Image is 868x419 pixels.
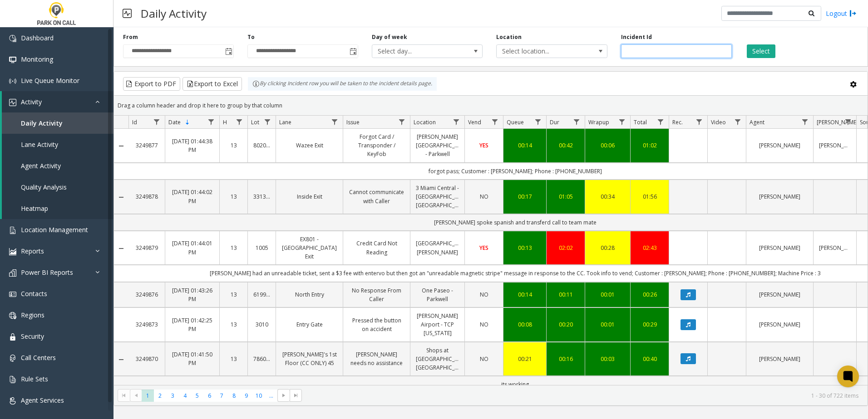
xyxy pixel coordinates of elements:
[225,320,242,329] a: 13
[261,116,274,128] a: Lot Filter Menu
[470,141,498,150] a: YES
[496,33,522,41] label: Location
[9,248,16,255] img: 'icon'
[134,290,159,299] a: 3249876
[655,116,667,128] a: Total Filter Menu
[281,290,337,299] a: North Entry
[799,116,811,128] a: Agent Filter Menu
[732,116,744,128] a: Video Filter Menu
[372,33,407,41] label: Day of week
[248,77,437,91] div: By clicking Incident row you will be taken to the incident details page.
[290,389,302,402] span: Go to the last page
[552,290,579,299] a: 00:11
[253,244,270,252] a: 1005
[591,244,625,252] a: 00:28
[636,192,663,201] div: 01:56
[747,44,775,58] button: Select
[228,390,240,402] span: Page 8
[349,286,404,303] a: No Response From Caller
[2,112,113,134] a: Daily Activity
[819,244,851,252] a: [PERSON_NAME]
[672,118,683,126] span: Rec.
[416,312,459,338] a: [PERSON_NAME] Airport - TCP [US_STATE]
[21,55,53,63] span: Monitoring
[509,290,541,299] a: 00:14
[9,355,16,362] img: 'icon'
[253,290,270,299] a: 619921
[349,316,404,333] a: Pressed the button on accident
[509,355,541,363] a: 00:21
[470,290,498,299] a: NO
[552,192,579,201] div: 01:05
[591,290,625,299] a: 00:01
[225,290,242,299] a: 13
[552,320,579,329] div: 00:20
[509,141,541,150] div: 00:14
[636,290,663,299] a: 00:26
[252,80,260,88] img: infoIcon.svg
[225,355,242,363] a: 13
[253,192,270,201] a: 331360
[171,188,214,205] a: [DATE] 01:44:02 PM
[21,311,44,319] span: Regions
[588,118,609,126] span: Wrapup
[9,99,16,106] img: 'icon'
[470,355,498,363] a: NO
[591,192,625,201] a: 00:34
[468,118,481,126] span: Vend
[349,350,404,367] a: [PERSON_NAME] needs no assistance
[636,320,663,329] a: 00:29
[21,119,63,127] span: Daily Activity
[134,355,159,363] a: 3249870
[2,134,113,155] a: Lane Activity
[168,118,181,126] span: Date
[552,244,579,252] div: 02:02
[479,244,488,252] span: YES
[223,45,233,58] span: Toggle popup
[134,320,159,329] a: 3249873
[349,239,404,256] a: Credit Card Not Reading
[416,132,459,159] a: [PERSON_NAME][GEOGRAPHIC_DATA] - Parkwell
[281,141,337,150] a: Wazee Exit
[265,390,277,402] span: Page 11
[171,239,214,256] a: [DATE] 01:44:01 PM
[253,390,265,402] span: Page 10
[9,78,16,85] img: 'icon'
[636,355,663,363] div: 00:40
[21,332,44,341] span: Security
[849,9,857,18] img: logout
[634,118,647,126] span: Total
[21,76,79,85] span: Live Queue Monitor
[450,116,463,128] a: Location Filter Menu
[184,119,191,126] span: Sortable
[509,244,541,252] a: 00:13
[636,244,663,252] a: 02:43
[21,183,67,191] span: Quality Analysis
[114,142,128,150] a: Collapse Details
[621,33,652,41] label: Incident Id
[182,77,242,91] button: Export to Excel
[509,320,541,329] a: 00:08
[21,204,48,213] span: Heatmap
[281,320,337,329] a: Entry Gate
[21,375,48,383] span: Rule Sets
[591,141,625,150] a: 00:06
[532,116,544,128] a: Queue Filter Menu
[123,2,132,24] img: pageIcon
[240,390,252,402] span: Page 9
[9,56,16,63] img: 'icon'
[480,193,488,200] span: NO
[329,116,341,128] a: Lane Filter Menu
[489,116,501,128] a: Vend Filter Menu
[552,141,579,150] div: 00:42
[616,116,628,128] a: Wrapup Filter Menu
[123,33,138,41] label: From
[277,389,290,402] span: Go to the next page
[21,396,64,404] span: Agent Services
